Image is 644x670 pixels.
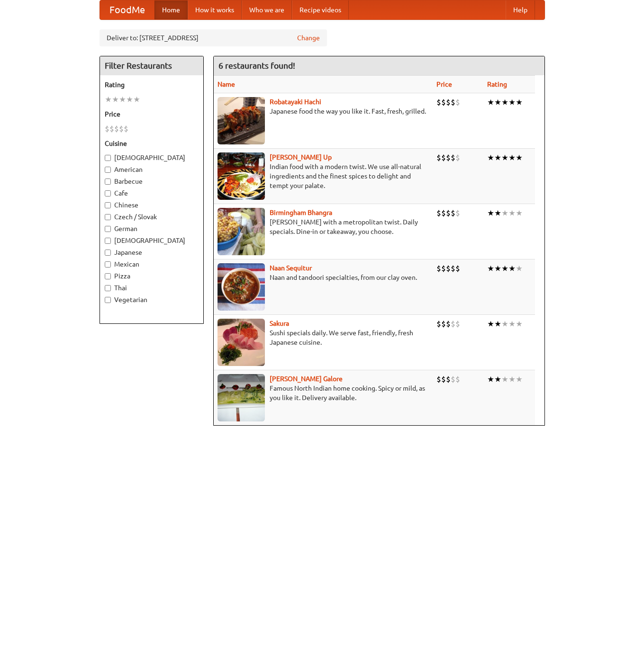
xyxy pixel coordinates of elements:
[487,80,507,88] a: Rating
[516,97,523,107] li: ★
[105,153,199,162] label: [DEMOGRAPHIC_DATA]
[218,273,429,282] p: Naan and tandoori specialties, from our clay oven.
[508,263,516,274] li: ★
[436,97,441,107] li: $
[105,202,111,208] input: Chinese
[105,139,199,148] h5: Cuisine
[501,97,508,107] li: ★
[494,263,501,274] li: ★
[436,208,441,218] li: $
[446,374,451,384] li: $
[218,152,265,200] img: curryup.jpg
[270,153,332,161] a: [PERSON_NAME] Up
[516,208,523,218] li: ★
[218,97,265,144] img: robatayaki.jpg
[516,319,523,329] li: ★
[455,208,460,218] li: $
[114,124,119,134] li: $
[487,152,494,163] li: ★
[436,263,441,274] li: $
[451,263,455,274] li: $
[218,217,429,236] p: [PERSON_NAME] with a metropolitan twist. Daily specials. Dine-in or takeaway, you choose.
[455,263,460,274] li: $
[105,283,199,293] label: Thai
[487,374,494,384] li: ★
[446,152,451,163] li: $
[270,209,332,216] b: Birmingham Bhangra
[119,94,126,105] li: ★
[436,152,441,163] li: $
[105,190,111,197] input: Cafe
[487,263,494,274] li: ★
[508,319,516,329] li: ★
[451,374,455,384] li: $
[501,263,508,274] li: ★
[133,94,140,105] li: ★
[109,124,114,134] li: $
[436,319,441,329] li: $
[105,250,111,256] input: Japanese
[292,0,349,19] a: Recipe videos
[501,208,508,218] li: ★
[218,374,265,421] img: currygalore.jpg
[441,208,446,218] li: $
[105,94,112,105] li: ★
[270,98,321,106] a: Robatayaki Hachi
[105,167,111,173] input: American
[501,152,508,163] li: ★
[441,152,446,163] li: $
[105,214,111,220] input: Czech / Slovak
[105,236,199,245] label: [DEMOGRAPHIC_DATA]
[105,109,199,119] h5: Price
[105,224,199,233] label: German
[494,208,501,218] li: ★
[446,263,451,274] li: $
[105,248,199,257] label: Japanese
[105,261,111,268] input: Mexican
[242,0,292,19] a: Who we are
[455,152,460,163] li: $
[446,208,451,218] li: $
[501,319,508,329] li: ★
[441,263,446,274] li: $
[105,226,111,232] input: German
[494,374,501,384] li: ★
[270,264,312,272] a: Naan Sequitur
[105,200,199,210] label: Chinese
[124,124,128,134] li: $
[218,61,295,70] ng-pluralize: 6 restaurants found!
[105,165,199,174] label: American
[119,124,124,134] li: $
[441,374,446,384] li: $
[218,208,265,255] img: bhangra.jpg
[218,384,429,402] p: Famous North Indian home cooking. Spicy or mild, as you like it. Delivery available.
[218,263,265,311] img: naansequitur.jpg
[270,375,343,383] a: [PERSON_NAME] Galore
[516,374,523,384] li: ★
[508,152,516,163] li: ★
[105,80,199,89] h5: Rating
[494,97,501,107] li: ★
[441,97,446,107] li: $
[105,295,199,304] label: Vegetarian
[451,152,455,163] li: $
[487,319,494,329] li: ★
[516,152,523,163] li: ★
[218,162,429,190] p: Indian food with a modern twist. We use all-natural ingredients and the finest spices to delight ...
[100,0,154,19] a: FoodMe
[451,319,455,329] li: $
[508,97,516,107] li: ★
[105,124,109,134] li: $
[455,319,460,329] li: $
[105,212,199,222] label: Czech / Slovak
[218,319,265,366] img: sakura.jpg
[270,320,289,327] a: Sakura
[188,0,242,19] a: How it works
[451,97,455,107] li: $
[218,328,429,347] p: Sushi specials daily. We serve fast, friendly, fresh Japanese cuisine.
[508,374,516,384] li: ★
[494,319,501,329] li: ★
